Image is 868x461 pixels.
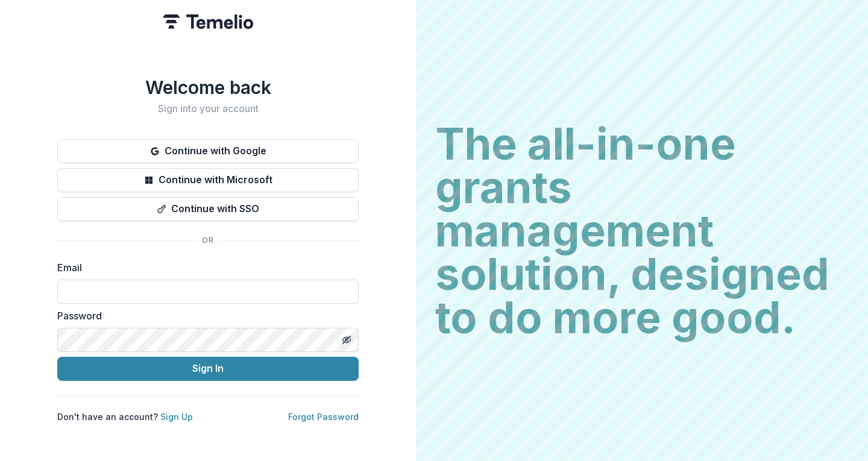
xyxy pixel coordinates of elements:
button: Sign In [57,357,359,381]
button: Continue with Microsoft [57,168,359,192]
p: Don't have an account? [57,410,193,423]
button: Continue with SSO [57,197,359,221]
a: Sign Up [160,412,193,422]
a: Forgot Password [288,412,359,422]
button: Toggle password visibility [337,330,356,350]
h2: Sign into your account [57,103,359,114]
label: Password [57,309,351,323]
label: Email [57,260,351,275]
button: Continue with Google [57,139,359,163]
h1: Welcome back [57,77,359,98]
img: Temelio [163,14,253,29]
